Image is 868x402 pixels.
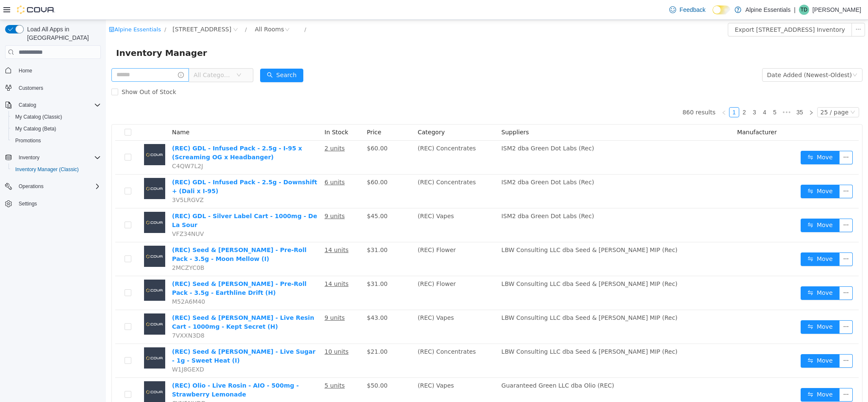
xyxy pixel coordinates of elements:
span: $50.00 [261,362,282,369]
div: 25 / page [715,88,743,97]
span: Category [312,109,339,116]
span: Feedback [679,6,705,14]
button: icon: swapMove [695,368,734,382]
span: $45.00 [261,193,282,200]
button: icon: ellipsis [733,199,747,212]
button: Home [2,64,104,76]
span: Inventory Manager (Classic) [15,166,79,173]
button: Operations [2,180,104,192]
span: In Stock [219,109,242,116]
p: Alpine Essentials [746,5,791,15]
div: Date Added (Newest-Oldest) [661,49,746,61]
span: Inventory [19,154,39,161]
img: (REC) Seed & Smith - Pre-Roll Pack - 3.5g - Moon Mellow (I) placeholder [38,226,59,247]
a: Inventory Manager (Classic) [12,164,82,175]
a: Promotions [12,136,44,146]
span: LBW Consulting LLC dba Seed & [PERSON_NAME] MIP (Rec) [396,328,572,335]
span: Manufacturer [631,109,671,116]
a: (REC) Olio - Live Rosin - AIO - 500mg - Strawberry Lemonade [66,362,193,378]
u: 10 units [219,328,243,335]
li: 2 [633,87,643,97]
i: icon: down [130,53,136,58]
u: 14 units [219,261,243,267]
nav: Complex example [5,61,101,232]
li: 5 [664,87,674,97]
button: icon: searchSearch [154,49,197,62]
a: 2 [634,88,643,97]
i: icon: shop [3,7,8,12]
button: icon: swapMove [695,131,734,144]
span: All Categories [88,51,126,59]
button: icon: swapMove [695,300,734,314]
li: 4 [654,87,664,97]
button: icon: swapMove [695,334,734,348]
button: icon: swapMove [695,233,734,246]
button: icon: ellipsis [733,368,747,382]
span: Inventory Manager (Classic) [12,164,101,175]
span: Home [15,65,101,75]
a: 1 [624,88,633,97]
a: (REC) GDL - Infused Pack - 2.5g - Downshift + (Dali x I-95) [66,159,211,175]
td: (REC) Flower [308,222,392,256]
span: $21.00 [261,328,282,335]
li: Next 5 Pages [674,87,688,97]
button: Catalog [15,100,39,110]
button: icon: ellipsis [733,165,747,178]
img: (REC) Seed & Smith - Live Resin Cart - 1000mg - Kept Secret (H) placeholder [38,294,59,315]
td: (REC) Vapes [308,290,392,324]
button: icon: ellipsis [733,334,747,348]
a: (REC) Seed & [PERSON_NAME] - Live Resin Cart - 1000mg - Kept Secret (H) [66,294,208,310]
span: CYN5NUDD [66,380,100,387]
img: (REC) Seed & Smith - Pre-Roll Pack - 3.5g - Earthline Drift (H) placeholder [38,260,59,281]
span: Operations [15,181,101,191]
button: Settings [2,197,104,210]
button: icon: ellipsis [733,131,747,144]
button: icon: swapMove [695,199,734,212]
td: (REC) Vapes [308,358,392,392]
span: My Catalog (Classic) [15,114,62,120]
a: My Catalog (Beta) [12,124,60,134]
span: $60.00 [261,159,282,166]
span: $60.00 [261,125,282,132]
li: Previous Page [613,87,623,97]
span: ISM2 dba Green Dot Labs (Rec) [396,193,488,200]
span: Promotions [12,136,101,146]
button: icon: ellipsis [733,233,747,246]
p: | [794,5,796,15]
li: 860 results [577,87,610,97]
button: My Catalog (Beta) [8,123,104,135]
span: My Catalog (Beta) [15,125,56,132]
input: Dark Mode [713,6,730,14]
span: My Catalog (Beta) [12,124,101,134]
td: (REC) Vapes [308,189,392,222]
a: (REC) GDL - Infused Pack - 2.5g - I-95 x (Screaming OG x Headbanger) [66,125,196,141]
img: (REC) Olio - Live Rosin - AIO - 500mg - Strawberry Lemonade placeholder [38,361,59,383]
a: 3 [644,88,653,97]
a: (REC) Seed & [PERSON_NAME] - Live Sugar - 1g - Sweet Heat (I) [66,328,210,344]
span: ISM2 dba Green Dot Labs (Rec) [396,159,488,166]
button: icon: ellipsis [746,3,759,17]
u: 9 units [219,294,239,301]
span: 7VXXN3D8 [66,312,99,319]
span: Home [19,67,32,74]
span: W1J8GEXD [66,346,98,353]
span: LBW Consulting LLC dba Seed & [PERSON_NAME] MIP (Rec) [396,294,572,301]
button: Inventory [2,152,104,164]
span: M52A6M40 [66,278,99,285]
span: Price [261,109,275,116]
span: My Catalog (Classic) [12,112,101,122]
span: / [199,6,200,13]
button: Promotions [8,135,104,147]
span: 2MCZYC0B [66,244,98,251]
a: 5 [664,88,674,97]
span: LBW Consulting LLC dba Seed & [PERSON_NAME] MIP (Rec) [396,261,572,267]
div: All Rooms [149,3,178,16]
button: Customers [2,82,104,94]
span: $43.00 [261,294,282,301]
button: Export [STREET_ADDRESS] Inventory [622,3,746,17]
span: Customers [15,83,101,93]
a: Customers [15,83,47,93]
button: Inventory Manager (Classic) [8,164,104,175]
span: $31.00 [261,261,282,267]
p: [PERSON_NAME] [813,5,861,15]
